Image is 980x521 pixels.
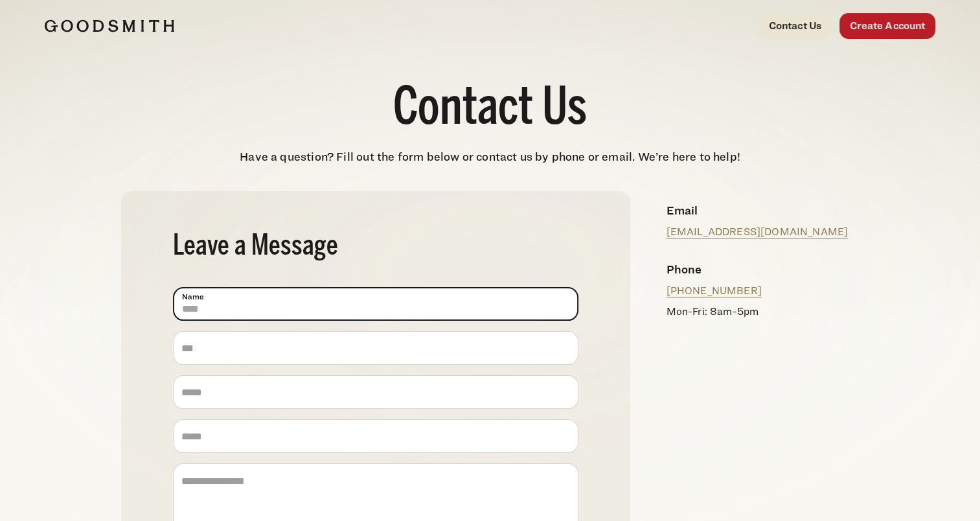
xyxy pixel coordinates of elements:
h2: Leave a Message [173,233,578,261]
a: Create Account [839,13,935,39]
a: Contact Us [758,13,832,39]
img: Goodsmith [45,19,174,32]
a: [PHONE_NUMBER] [667,284,762,297]
h4: Email [667,202,849,219]
h4: Phone [667,260,849,278]
span: Name [182,291,204,303]
p: Mon-Fri: 8am-5pm [667,304,849,319]
a: [EMAIL_ADDRESS][DOMAIN_NAME] [667,226,848,238]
